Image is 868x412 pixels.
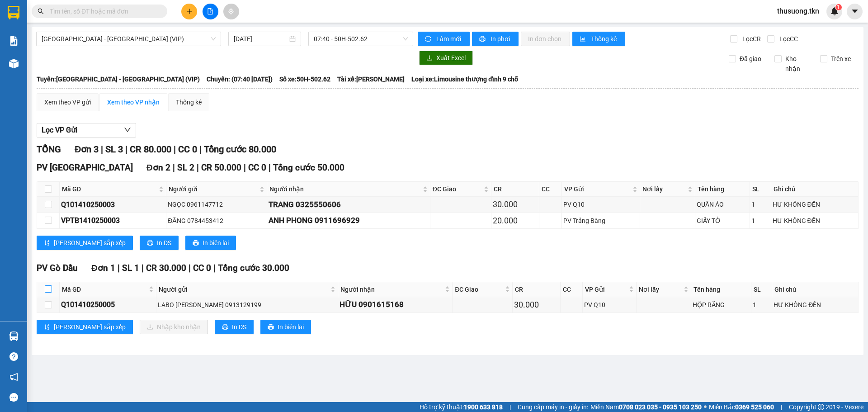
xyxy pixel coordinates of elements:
div: HỘP RĂNG [693,300,750,310]
span: CC 0 [193,263,211,273]
span: CC 0 [248,162,266,173]
span: message [9,393,18,402]
button: downloadXuất Excel [419,51,473,65]
strong: 0708 023 035 - 0935 103 250 [619,403,702,411]
div: QUẦN ÁO [697,199,748,209]
span: Lọc CC [776,34,799,44]
span: CR 30.000 [146,263,186,273]
span: SL 3 [105,144,123,155]
div: PV Q10 [563,199,638,209]
span: [PERSON_NAME] sắp xếp [54,322,126,332]
span: Hỗ trợ kỹ thuật: [420,402,503,412]
div: 1 [753,300,770,310]
div: HƯ KHÔNG ĐỀN [773,216,857,226]
div: 1 [751,199,769,209]
span: printer [268,324,274,331]
span: | [142,263,144,273]
span: ĐC Giao [433,184,482,194]
span: Lọc CR [739,34,762,44]
span: thusuong.tkn [770,5,826,17]
span: Làm mới [436,34,462,44]
img: logo-vxr [8,6,19,19]
div: 1 [751,216,769,226]
span: CR 80.000 [130,144,171,155]
span: Đơn 1 [91,263,115,273]
span: printer [147,240,153,247]
input: 14/10/2025 [234,34,288,44]
span: Nơi lấy [642,184,686,194]
span: Đã giao [736,54,765,64]
span: caret-down [851,7,859,15]
span: Trên xe [827,54,854,64]
span: | [509,402,511,412]
div: TRANG 0325550606 [269,199,428,211]
span: | [174,144,176,155]
td: Q101410250005 [60,297,156,313]
span: Đơn 3 [75,144,99,155]
span: CR 50.000 [201,162,241,173]
strong: 1900 633 818 [464,403,503,411]
span: | [173,162,175,173]
span: Nơi lấy [639,284,682,294]
span: Miền Bắc [709,402,774,412]
td: Q101410250003 [60,197,166,213]
div: GIẤY TỜ [697,216,748,226]
span: | [213,263,216,273]
th: SL [751,282,772,297]
button: plus [181,4,197,19]
span: Người nhận [340,284,443,294]
th: Ghi chú [772,282,859,297]
span: Đơn 2 [146,162,170,173]
div: HƯ KHÔNG ĐỀN [774,300,857,310]
button: bar-chartThống kê [572,32,625,46]
td: PV Q10 [562,197,640,213]
span: | [199,144,202,155]
span: | [781,402,782,412]
span: Chuyến: (07:40 [DATE]) [207,74,273,84]
span: Cung cấp máy in - giấy in: [518,402,588,412]
div: Q101410250005 [61,299,155,310]
button: printerIn DS [215,320,254,334]
span: In phơi [491,34,511,44]
span: | [244,162,246,173]
span: Tổng cước 30.000 [218,263,289,273]
span: In DS [157,238,171,248]
span: sync [425,36,433,43]
div: LABO [PERSON_NAME] 0913129199 [158,300,336,310]
b: Tuyến: [GEOGRAPHIC_DATA] - [GEOGRAPHIC_DATA] (VIP) [37,76,200,83]
span: bar-chart [580,36,587,43]
span: down [124,126,131,133]
strong: 0369 525 060 [735,403,774,411]
button: downloadNhập kho nhận [140,320,208,334]
span: Số xe: 50H-502.62 [279,74,330,84]
button: Lọc VP Gửi [37,123,136,137]
span: Tổng cước 80.000 [204,144,276,155]
span: Loại xe: Limousine thượng đỉnh 9 chỗ [411,74,518,84]
button: printerIn DS [140,236,179,250]
button: file-add [203,4,218,19]
button: printerIn biên lai [260,320,311,334]
span: PV Gò Dầu [37,263,78,273]
span: Miền Nam [590,402,702,412]
img: warehouse-icon [9,331,19,341]
button: syncLàm mới [418,32,470,46]
div: VPTB1410250003 [61,215,165,226]
span: search [38,8,44,14]
button: In đơn chọn [521,32,570,46]
th: SL [750,182,771,197]
button: caret-down [847,4,863,19]
span: sort-ascending [44,240,50,247]
span: ĐC Giao [455,284,503,294]
span: plus [186,8,193,14]
span: question-circle [9,352,18,361]
span: file-add [207,8,213,14]
span: In biên lai [278,322,304,332]
div: HƯ KHÔNG ĐỀN [773,199,857,209]
div: Thống kê [176,97,202,107]
span: Thống kê [591,34,618,44]
span: ⚪️ [704,405,707,409]
span: Người gửi [169,184,258,194]
span: Kho nhận [782,54,813,74]
span: 1 [837,4,840,10]
span: Mã GD [62,284,147,294]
